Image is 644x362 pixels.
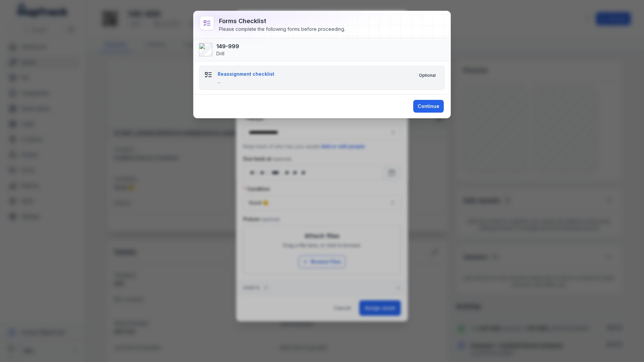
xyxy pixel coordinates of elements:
[219,26,345,33] div: Please complete the following forms before proceeding.
[199,65,445,90] button: Reassignment checklist...Optional
[413,100,444,113] button: Continue
[218,78,410,85] span: ...
[218,71,410,77] strong: Reassignment checklist
[216,42,239,50] strong: 149-999
[415,71,440,80] div: Optional
[219,16,345,26] h3: Forms checklist
[216,51,224,56] span: Drill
